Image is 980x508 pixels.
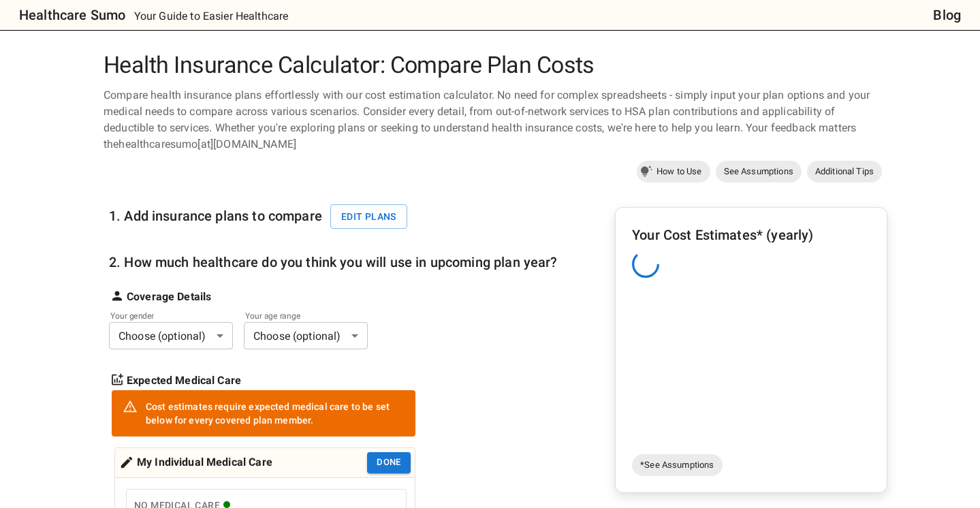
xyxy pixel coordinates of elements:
span: See Assumptions [716,165,802,178]
label: Your gender [110,310,214,321]
div: Cost estimates require expected medical care to be set below for every covered plan member. [146,394,405,432]
div: My Individual Medical Care [119,452,272,473]
h6: Your Cost Estimates* (yearly) [632,224,870,246]
button: Done [367,452,411,473]
button: Edit plans [330,204,407,229]
label: Your age range [245,310,349,321]
strong: Expected Medical Care [127,372,241,389]
a: See Assumptions [716,161,802,182]
a: Healthcare Sumo [8,4,125,26]
h6: 2. How much healthcare do you think you will use in upcoming plan year? [109,251,558,273]
h6: 1. Add insurance plans to compare [109,204,415,229]
h1: Health Insurance Calculator: Compare Plan Costs [98,52,882,79]
a: *See Assumptions [632,454,722,476]
div: Choose (optional) [109,322,233,349]
a: Additional Tips [807,161,882,182]
span: *See Assumptions [632,458,722,472]
strong: Coverage Details [127,289,211,305]
h6: Healthcare Sumo [19,4,125,26]
span: Additional Tips [807,165,882,178]
div: Choose (optional) [244,322,368,349]
span: How to Use [648,165,710,178]
a: Blog [933,4,961,26]
a: How to Use [637,161,710,182]
div: Compare health insurance plans effortlessly with our cost estimation calculator. No need for comp... [98,87,882,153]
p: Your Guide to Easier Healthcare [134,8,289,25]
